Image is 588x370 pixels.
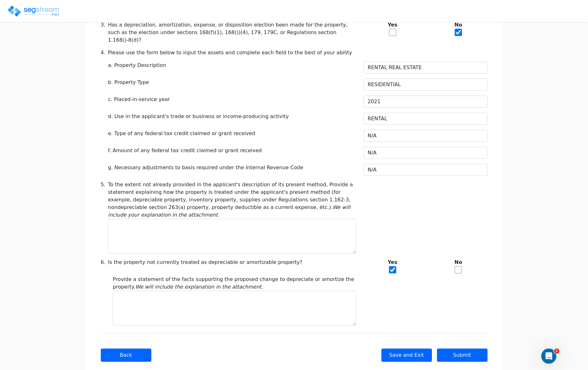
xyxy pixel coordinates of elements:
div: Has a depreciation, amortization, expense, or disposition election been made for the property, su... [108,21,356,44]
div: a. Property Description [108,62,356,69]
button: Back [101,349,151,362]
div: c. Placed-in-service year [108,96,356,103]
div: d. Use in the applicant's trade or business or income-producing activity [108,113,356,120]
b: No [429,259,488,266]
div: Is the property not currently treated as depreciable or amortizable property? [108,259,356,266]
span: 1 [554,349,559,354]
button: Save and Exit [381,349,432,362]
i: We will include the explanation in the attachment. [135,284,263,290]
div: f. Amount of any federal tax credit claimed or grant received [108,147,356,154]
div: Provide a statement of the facts supporting the proposed change to depreciate or amortize the pro... [113,276,356,291]
div: To the extent not already provided in the applicant's description of its present method, Provide ... [108,181,356,219]
div: 3. [101,21,108,44]
div: e. Type of any federal tax credit claimed or grant received [108,130,356,137]
div: 6. [101,259,108,276]
i: We will include your explanation in the attachment. [108,204,350,218]
b: No [429,21,488,29]
img: logo_pro_r.png [7,5,61,17]
div: b. Property Type [108,79,356,86]
div: 5. [101,181,108,254]
iframe: Intercom live chat [541,349,556,364]
div: 4. [101,49,108,57]
div: Please use the form below to input the assets and complete each field to the best of your ability [108,49,356,57]
div: g. Necessary adjustments to basis required under the Internal Revenue Code [108,164,356,171]
b: Yes [364,21,422,29]
b: Yes [364,259,422,266]
button: Submit [437,349,488,362]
